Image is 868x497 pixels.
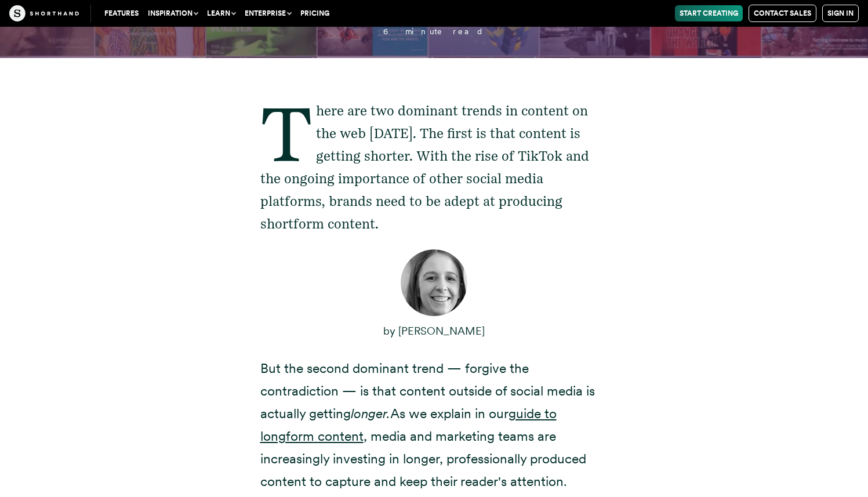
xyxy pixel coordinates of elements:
[383,324,485,338] span: by [PERSON_NAME]
[9,5,79,21] img: The Craft
[260,428,314,444] a: longform
[509,405,541,422] a: guide
[296,5,334,21] a: Pricing
[202,5,240,21] button: Learn
[240,5,296,21] button: Enterprise
[351,405,390,422] em: longer.
[749,5,816,22] a: Contact Sales
[675,5,743,21] a: Start Creating
[383,27,484,36] span: 6 minute read
[260,357,608,494] p: But the second dominant trend — forgive the contradiction — is that content outside of social med...
[260,100,608,236] p: There are two dominant trends in content on the web [DATE]. The first is that content is getting ...
[544,405,557,422] a: to
[143,5,202,21] button: Inspiration
[822,5,859,22] a: Sign in
[100,5,143,21] a: Features
[318,428,364,444] a: content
